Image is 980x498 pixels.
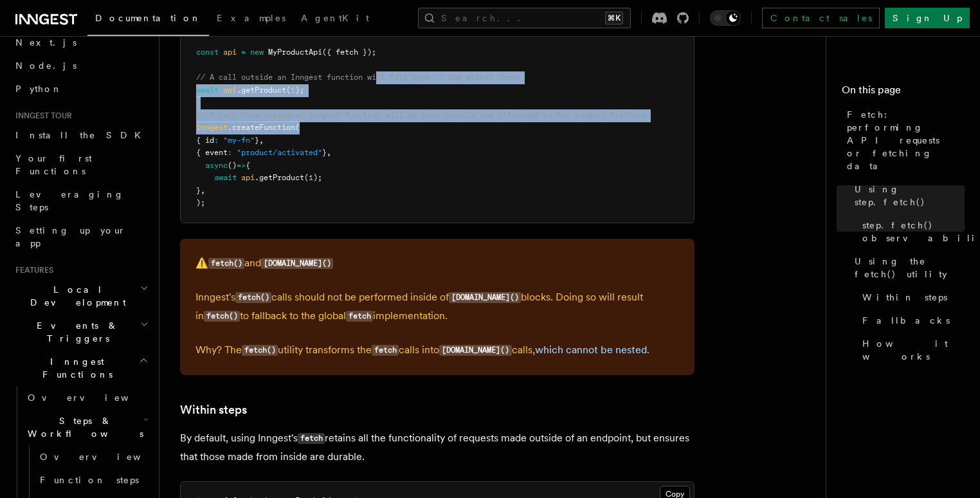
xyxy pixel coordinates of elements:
[196,136,214,145] span: { id
[295,86,304,95] span: );
[217,13,286,23] span: Examples
[246,161,250,170] span: {
[535,344,647,356] a: which cannot be nested
[195,288,679,326] p: Inngest's calls should not be performed inside of blocks. Doing so will result in to fallback to ...
[15,130,149,140] span: Install the SDK
[214,173,237,182] span: await
[842,103,965,178] a: Fetch: performing API requests or fetching data
[237,86,286,95] span: .getProduct
[322,148,327,157] span: }
[10,77,151,100] a: Python
[10,183,151,219] a: Leveraging Steps
[10,350,151,386] button: Inngest Functions
[235,292,271,303] code: fetch()
[255,136,259,145] span: }
[304,173,309,182] span: (
[862,337,965,363] span: How it works
[10,314,151,350] button: Events & Triggers
[710,10,741,26] button: Toggle dark mode
[322,48,376,57] span: ({ fetch });
[857,309,965,332] a: Fallbacks
[208,258,244,269] code: fetch()
[10,219,151,255] a: Setting up your app
[196,148,228,157] span: { event
[10,319,140,345] span: Events & Triggers
[857,214,965,250] a: step.fetch() observability
[862,314,950,327] span: Fallbacks
[242,345,278,356] code: fetch()
[214,136,219,145] span: :
[346,311,373,322] code: fetch
[10,54,151,77] a: Node.js
[10,265,53,275] span: Features
[15,153,92,176] span: Your first Functions
[261,258,333,269] code: [DOMAIN_NAME]()
[857,286,965,309] a: Within steps
[196,123,228,132] span: inngest
[10,31,151,54] a: Next.js
[195,341,679,360] p: Why? The utility transforms the calls into calls, .
[259,136,264,145] span: ,
[23,409,151,445] button: Steps & Workflows
[35,468,151,492] a: Function steps
[196,48,219,57] span: const
[10,278,151,314] button: Local Development
[250,48,264,57] span: new
[10,283,140,309] span: Local Development
[196,111,646,120] span: // A call from inside an Inngest function will be made durable and offloaded to the Inngest Platform
[849,250,965,286] a: Using the fetch() utility
[286,86,291,95] span: (
[201,186,205,195] span: ,
[35,445,151,468] a: Overview
[15,60,77,71] span: Node.js
[10,111,72,121] span: Inngest tour
[855,183,965,208] span: Using step.fetch()
[196,186,201,195] span: }
[291,86,295,95] span: 1
[449,292,521,303] code: [DOMAIN_NAME]()
[605,12,623,24] kbd: ⌘K
[762,8,880,28] a: Contact sales
[204,311,240,322] code: fetch()
[223,86,237,95] span: api
[180,401,247,419] a: Within steps
[439,345,511,356] code: [DOMAIN_NAME]()
[255,173,304,182] span: .getProduct
[23,386,151,409] a: Overview
[298,433,325,444] code: fetch
[293,4,377,35] a: AgentKit
[847,108,965,172] span: Fetch: performing API requests or fetching data
[885,8,970,28] a: Sign Up
[10,355,139,381] span: Inngest Functions
[15,37,77,48] span: Next.js
[228,148,232,157] span: :
[10,147,151,183] a: Your first Functions
[327,148,331,157] span: ,
[228,161,237,170] span: ()
[301,13,369,23] span: AgentKit
[842,82,965,103] h4: On this page
[10,124,151,147] a: Install the SDK
[196,198,205,207] span: );
[95,13,201,23] span: Documentation
[849,178,965,214] a: Using step.fetch()
[28,392,160,403] span: Overview
[209,4,293,35] a: Examples
[180,429,694,466] p: By default, using Inngest's retains all the functionality of requests made outside of an endpoint...
[857,332,965,368] a: How it works
[241,48,246,57] span: =
[40,475,139,485] span: Function steps
[40,452,172,462] span: Overview
[855,255,965,281] span: Using the fetch() utility
[15,225,126,248] span: Setting up your app
[228,123,295,132] span: .createFunction
[196,86,219,95] span: await
[237,148,322,157] span: "product/activated"
[295,123,300,132] span: (
[313,173,322,182] span: );
[309,173,313,182] span: 1
[268,48,322,57] span: MyProductApi
[23,414,143,440] span: Steps & Workflows
[372,345,399,356] code: fetch
[205,161,228,170] span: async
